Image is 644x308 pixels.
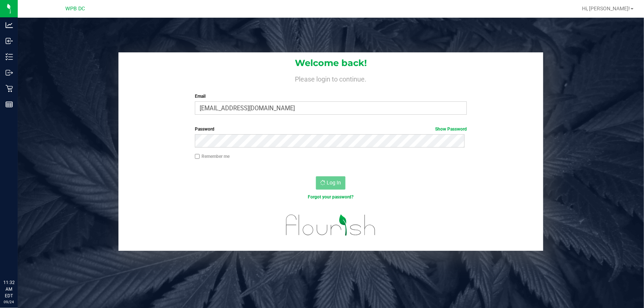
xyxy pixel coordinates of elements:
h1: Welcome back! [118,58,543,68]
span: WPB DC [66,6,85,12]
button: Log In [316,176,345,190]
a: Show Password [435,127,467,132]
inline-svg: Inbound [6,37,13,45]
inline-svg: Reports [6,101,13,108]
inline-svg: Inventory [6,53,13,60]
img: flourish_logo.svg [278,208,384,242]
p: 11:32 AM EDT [3,279,14,299]
span: Log In [327,180,341,186]
span: Password [195,127,214,132]
p: 09/24 [3,299,14,305]
h4: Please login to continue. [118,74,543,83]
a: Forgot your password? [308,194,354,200]
inline-svg: Analytics [6,21,13,29]
inline-svg: Retail [6,85,13,92]
span: Hi, [PERSON_NAME]! [582,6,630,11]
input: Remember me [195,154,200,159]
label: Email [195,93,467,100]
label: Remember me [195,153,230,160]
inline-svg: Outbound [6,69,13,76]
